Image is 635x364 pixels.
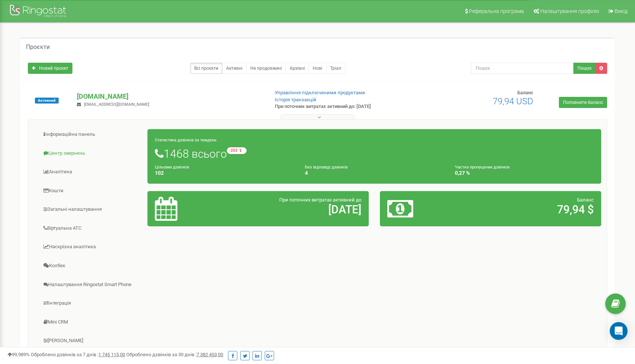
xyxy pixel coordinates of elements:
[275,103,411,110] p: При поточних витратах активний до: [DATE]
[573,63,596,74] button: Пошук
[286,63,309,74] a: Архівні
[275,90,365,95] a: Управління підключеними продуктами
[84,102,149,107] span: [EMAIL_ADDRESS][DOMAIN_NAME]
[227,147,247,154] small: -253
[26,44,50,50] h5: Проєкти
[126,352,223,357] span: Оброблено дзвінків за 30 днів :
[34,257,148,275] a: Колбек
[469,8,524,14] span: Реферальна програма
[559,97,607,108] a: Поповнити баланс
[34,219,148,237] a: Віртуальна АТС
[34,125,148,144] a: Інформаційна панель
[34,144,148,163] a: Центр звернень
[98,352,125,357] u: 1 745 115,00
[227,203,361,216] h2: [DATE]
[326,63,345,74] a: Тріал
[155,147,594,160] h1: 1468 всього
[305,165,348,170] small: Без відповіді дзвінків
[7,352,30,357] span: 99,989%
[455,170,594,176] h4: 0,27 %
[460,203,594,216] h2: 79,94 $
[610,322,628,340] div: Open Intercom Messenger
[77,92,263,101] p: [DOMAIN_NAME]
[305,170,444,176] h4: 4
[246,63,286,74] a: Не продовжені
[34,163,148,181] a: Аналiтика
[155,165,189,170] small: Цільових дзвінків
[34,182,148,200] a: Кошти
[493,96,533,106] span: 79,94 USD
[190,63,222,74] a: Всі проєкти
[34,332,148,350] a: [PERSON_NAME]
[577,197,594,203] span: Баланс
[279,197,361,203] span: При поточних витратах активний до
[222,63,247,74] a: Активні
[517,90,533,95] span: Баланс
[455,165,509,170] small: Частка пропущених дзвінків
[28,63,72,74] a: Новий проєкт
[275,97,316,102] a: Історія транзакцій
[155,170,294,176] h4: 102
[155,138,216,142] small: Статистика дзвінків за тиждень
[471,63,574,74] input: Пошук
[309,63,326,74] a: Нові
[35,98,59,104] span: Активний
[34,276,148,294] a: Налаштування Ringostat Smart Phone
[34,238,148,256] a: Наскрізна аналітика
[34,313,148,331] a: Mini CRM
[34,294,148,312] a: Інтеграція
[540,8,599,14] span: Налаштування профілю
[615,8,628,14] span: Вихід
[196,352,223,357] u: 7 382 453,00
[31,352,125,357] span: Оброблено дзвінків за 7 днів :
[34,200,148,219] a: Загальні налаштування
